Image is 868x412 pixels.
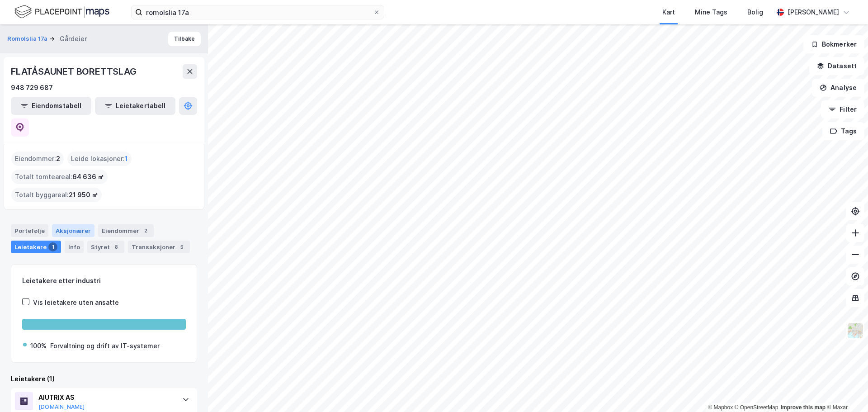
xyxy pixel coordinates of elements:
[812,79,864,97] button: Analyse
[69,189,98,200] span: 21 950 ㎡
[98,224,154,237] div: Eiendommer
[142,5,373,19] input: Søk på adresse, matrikkel, gårdeiere, leietakere eller personer
[11,241,61,253] div: Leietakere
[141,226,150,235] div: 2
[87,241,124,253] div: Styret
[11,170,108,184] div: Totalt tomteareal :
[781,404,826,411] a: Improve this map
[823,369,868,412] div: Kontrollprogram for chat
[708,404,733,411] a: Mapbox
[56,153,60,164] span: 2
[11,97,91,115] button: Eiendomstabell
[11,64,138,79] div: FLATÅSAUNET BORETTSLAG
[821,100,864,118] button: Filter
[128,241,190,253] div: Transaksjoner
[788,7,839,18] div: [PERSON_NAME]
[695,7,727,18] div: Mine Tags
[48,242,57,251] div: 1
[38,392,173,403] div: AIUTRIX AS
[11,188,102,202] div: Totalt byggareal :
[22,275,186,286] div: Leietakere etter industri
[72,171,104,182] span: 64 636 ㎡
[662,7,675,18] div: Kart
[11,82,53,93] div: 948 729 687
[747,7,763,18] div: Bolig
[847,322,864,339] img: Z
[822,122,864,140] button: Tags
[823,369,868,412] iframe: Chat Widget
[38,403,85,411] button: [DOMAIN_NAME]
[125,153,128,164] span: 1
[112,242,121,251] div: 8
[65,241,84,253] div: Info
[11,224,48,237] div: Portefølje
[67,152,132,166] div: Leide lokasjoner :
[809,57,864,75] button: Datasett
[14,4,109,20] img: logo.f888ab2527a4732fd821a326f86c7f29.svg
[30,341,47,351] div: 100%
[177,242,186,251] div: 5
[7,34,49,43] button: Romolslia 17a
[11,374,197,384] div: Leietakere (1)
[50,341,160,351] div: Forvaltning og drift av IT-systemer
[52,224,94,237] div: Aksjonærer
[60,33,87,44] div: Gårdeier
[95,97,175,115] button: Leietakertabell
[33,297,119,308] div: Vis leietakere uten ansatte
[11,152,64,166] div: Eiendommer :
[168,32,201,46] button: Tilbake
[803,35,864,53] button: Bokmerker
[735,404,778,411] a: OpenStreetMap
